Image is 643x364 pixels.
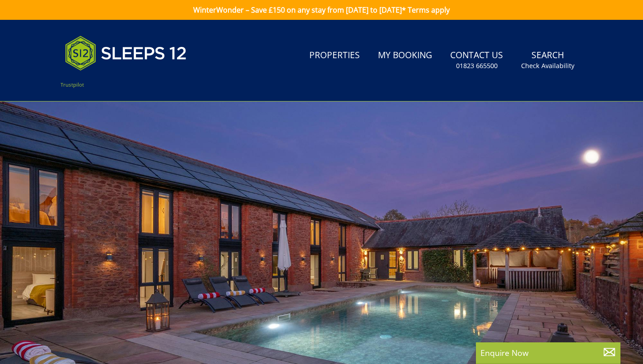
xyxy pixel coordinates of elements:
[306,46,363,66] a: Properties
[521,61,574,70] small: Check Availability
[517,46,578,75] a: SearchCheck Availability
[65,31,187,76] img: Sleeps 12
[480,347,616,359] p: Enquire Now
[456,61,498,70] small: 01823 665500
[374,46,436,66] a: My Booking
[447,46,507,75] a: Contact Us01823 665500
[61,81,84,88] a: Trustpilot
